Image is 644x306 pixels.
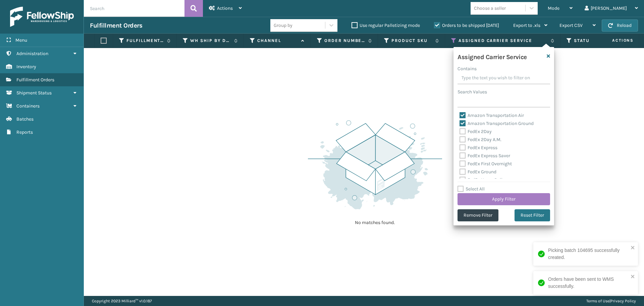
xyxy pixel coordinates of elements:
[460,129,492,134] label: FedEx 2Day
[460,113,524,118] label: Amazon Transportation Air
[574,38,614,44] label: Status
[631,274,635,280] button: close
[257,38,298,44] label: Channel
[460,177,511,183] label: FedEx Home Delivery
[16,64,36,70] span: Inventory
[458,88,487,95] label: Search Values
[459,38,547,44] label: Assigned Carrier Service
[513,23,540,28] span: Export to .xls
[460,153,510,159] label: FedEx Express Saver
[474,5,506,12] div: Choose a seller
[324,38,365,44] label: Order Number
[16,116,34,122] span: Batches
[631,245,635,251] button: close
[16,129,33,135] span: Reports
[548,5,559,11] span: Mode
[458,65,477,72] label: Contains
[16,77,54,83] span: Fulfillment Orders
[458,51,527,61] h4: Assigned Carrier Service
[548,276,629,290] div: Orders have been sent to WMS successfully.
[460,137,501,142] label: FedEx 2Day A.M.
[16,51,48,56] span: Administration
[515,209,550,221] button: Reset Filter
[217,5,233,11] span: Actions
[15,37,27,43] span: Menu
[460,161,512,167] label: FedEx First Overnight
[458,186,485,192] label: Select All
[126,38,164,44] label: Fulfillment Order Id
[16,103,40,109] span: Containers
[591,35,638,46] span: Actions
[458,72,550,84] input: Type the text you wish to filter on
[458,193,550,205] button: Apply Filter
[434,23,499,28] label: Orders to be shipped [DATE]
[602,19,638,32] button: Reload
[460,145,497,150] label: FedEx Express
[458,209,498,221] button: Remove Filter
[391,38,432,44] label: Product SKU
[559,23,583,28] span: Export CSV
[460,121,534,126] label: Amazon Transportation Ground
[352,23,420,28] label: Use regular Palletizing mode
[190,38,231,44] label: WH Ship By Date
[16,90,52,96] span: Shipment Status
[548,247,629,261] div: Picking batch 104695 successfully created.
[274,22,292,29] div: Group by
[92,296,152,306] p: Copyright 2023 Milliard™ v 1.0.187
[460,169,496,175] label: FedEx Ground
[90,21,142,30] h3: Fulfillment Orders
[10,7,74,27] img: logo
